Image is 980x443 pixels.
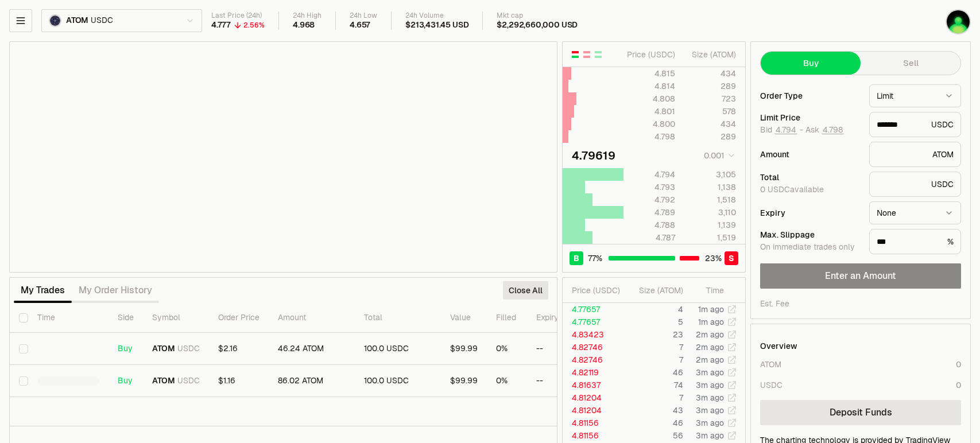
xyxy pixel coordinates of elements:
div: 4.793 [624,181,675,193]
td: 4 [625,303,684,316]
td: 4.83423 [563,328,625,341]
div: Max. Slippage [760,231,860,239]
div: Mkt cap [497,11,578,20]
div: 0 [956,379,961,391]
div: 4.814 [624,80,675,92]
span: $1.16 [218,375,235,386]
td: 5 [625,316,684,328]
span: 77 % [588,252,602,264]
th: Expiry [527,303,605,333]
span: Bid - [760,125,803,135]
div: % [869,229,961,254]
div: Limit Price [760,114,860,122]
td: 4.81204 [563,404,625,417]
div: 4.657 [350,20,370,30]
td: 7 [625,353,684,366]
div: Price ( USDC ) [624,49,675,60]
div: 4.788 [624,219,675,231]
time: 1m ago [698,317,724,327]
th: Symbol [143,303,209,333]
span: $2.16 [218,343,238,353]
div: 1,139 [685,219,736,231]
div: Buy [118,344,134,354]
td: 46 [625,366,684,379]
button: 4.798 [822,125,844,134]
div: Size ( ATOM ) [634,285,683,296]
td: 7 [625,341,684,353]
td: 7 [625,391,684,404]
div: 4.787 [624,232,675,243]
td: 4.81637 [563,379,625,391]
th: Total [355,303,441,333]
div: USDC [869,112,961,137]
div: 24h Low [350,11,377,20]
div: 4.792 [624,194,675,205]
time: 3m ago [696,418,724,428]
td: 4.82746 [563,353,625,366]
div: Price ( USDC ) [572,285,625,296]
div: 4.801 [624,106,675,117]
div: 434 [685,68,736,79]
button: 4.794 [774,125,797,134]
button: Close All [503,281,548,300]
div: $213,431.45 USD [405,20,468,30]
div: ATOM [869,142,961,167]
div: Est. Fee [760,298,789,309]
div: 1,519 [685,232,736,243]
div: 24h High [293,11,321,20]
div: ATOM [760,359,781,370]
button: 0.001 [700,149,736,162]
button: Select row [19,376,28,386]
button: My Trades [14,279,72,302]
td: -- [527,333,605,365]
div: 4.777 [211,20,231,30]
div: 4.808 [624,93,675,104]
div: Overview [760,340,797,352]
time: 2m ago [696,355,724,365]
iframe: Financial Chart [10,42,557,272]
div: Size ( ATOM ) [685,49,736,60]
th: Amount [269,303,355,333]
div: Expiry [760,209,860,217]
div: 4.800 [624,118,675,130]
div: On immediate trades only [760,242,860,252]
span: S [729,252,734,264]
th: Order Price [209,303,269,333]
div: Total [760,173,860,181]
th: Value [441,303,487,333]
div: Order Type [760,92,860,100]
span: ATOM [152,344,175,354]
div: 434 [685,118,736,130]
td: 4.77657 [563,316,625,328]
div: 3,110 [685,207,736,218]
th: Time [28,303,109,333]
th: Side [109,303,143,333]
td: 4.82746 [563,341,625,353]
div: USDC [760,379,783,391]
div: 100.0 USDC [364,344,432,354]
div: 1,518 [685,194,736,205]
time: 3m ago [696,367,724,378]
div: $99.99 [450,376,478,386]
div: 4.798 [624,131,675,142]
span: 23 % [705,252,722,264]
div: 100.0 USDC [364,376,432,386]
div: USDC [869,172,961,197]
span: ATOM [66,15,88,26]
time: 1m ago [698,304,724,314]
div: 723 [685,93,736,104]
div: 289 [685,131,736,142]
th: Filled [487,303,527,333]
button: None [869,201,961,224]
div: 289 [685,80,736,92]
td: -- [527,365,605,397]
td: 74 [625,379,684,391]
button: Select all [19,313,28,322]
div: 4.789 [624,207,675,218]
img: atom.png [49,14,61,27]
time: 3m ago [696,393,724,403]
span: 0 USDC available [760,184,824,195]
button: Limit [869,84,961,107]
td: 4.81156 [563,417,625,429]
div: 0% [496,344,518,354]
